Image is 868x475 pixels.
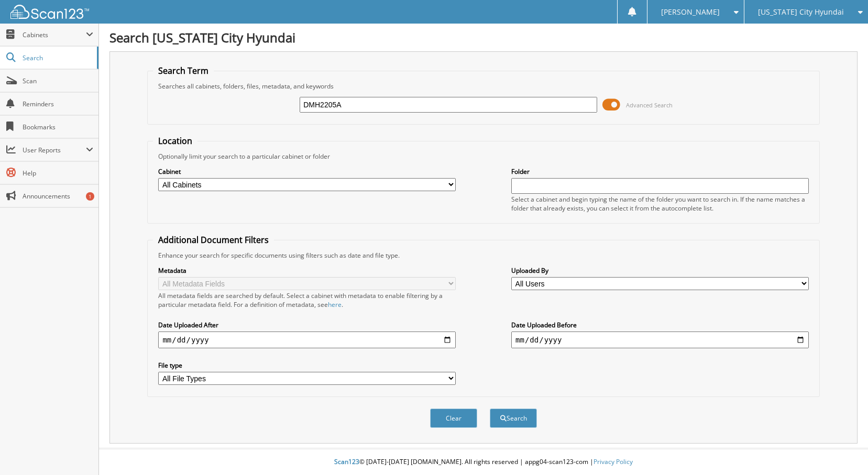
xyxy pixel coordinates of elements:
div: 1 [86,192,94,201]
div: Select a cabinet and begin typing the name of the folder you want to search in. If the name match... [511,195,809,213]
iframe: Chat Widget [816,425,868,475]
img: scan123-logo-white.svg [10,5,89,19]
span: Scan123 [334,457,359,466]
label: Metadata [158,266,456,275]
div: All metadata fields are searched by default. Select a cabinet with metadata to enable filtering b... [158,291,456,309]
span: Reminders [23,100,93,108]
input: start [158,332,456,348]
div: Searches all cabinets, folders, files, metadata, and keywords [153,82,814,91]
span: Advanced Search [626,101,673,109]
label: Cabinet [158,167,456,176]
label: Folder [511,167,809,176]
label: Date Uploaded After [158,321,456,329]
div: Enhance your search for specific documents using filters such as date and file type. [153,251,814,260]
a: Privacy Policy [594,457,633,466]
div: © [DATE]-[DATE] [DOMAIN_NAME]. All rights reserved | appg04-scan123-com | [99,449,868,475]
legend: Search Term [153,65,214,76]
span: Help [23,169,93,178]
span: [PERSON_NAME] [661,9,720,15]
button: Search [490,408,537,428]
legend: Additional Document Filters [153,234,274,246]
button: Clear [430,408,477,428]
span: Cabinets [23,30,86,39]
div: Optionally limit your search to a particular cabinet or folder [153,152,814,161]
label: Date Uploaded Before [511,321,809,329]
span: [US_STATE] City Hyundai [758,9,844,15]
span: User Reports [23,146,86,154]
label: File type [158,361,456,370]
span: Scan [23,76,93,85]
input: end [511,332,809,348]
span: Bookmarks [23,123,93,131]
h1: Search [US_STATE] City Hyundai [109,29,858,46]
span: Announcements [23,192,93,201]
a: here [328,300,342,309]
span: Search [23,53,92,62]
legend: Location [153,135,197,147]
label: Uploaded By [511,266,809,275]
